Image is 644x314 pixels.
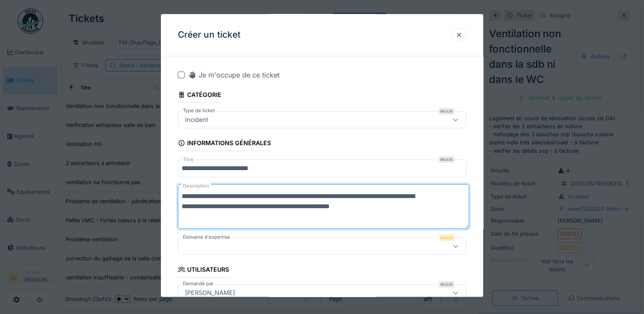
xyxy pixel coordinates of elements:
[178,30,240,40] h3: Créer un ticket
[181,157,195,164] label: Titre
[178,88,221,103] div: Catégorie
[439,281,454,288] div: Requis
[182,288,238,297] div: [PERSON_NAME]
[182,115,212,124] div: Incident
[439,234,454,241] div: Requis
[181,107,217,114] label: Type de ticket
[439,157,454,163] div: Requis
[181,181,211,192] label: Description
[439,108,454,115] div: Requis
[178,263,229,278] div: Utilisateurs
[178,137,271,151] div: Informations générales
[181,234,232,241] label: Domaine d'expertise
[188,70,279,80] div: Je m'occupe de ce ticket
[181,280,215,287] label: Demandé par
